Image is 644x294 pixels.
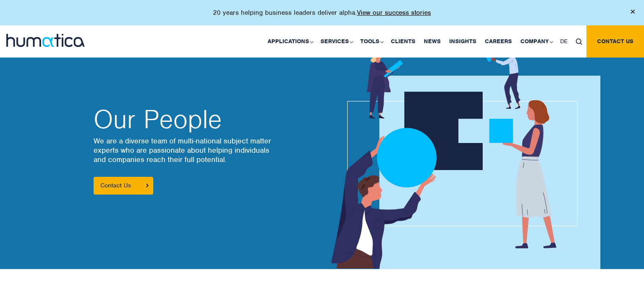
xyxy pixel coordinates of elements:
[560,38,567,45] span: DE
[445,25,481,58] a: Insights
[420,25,445,58] a: News
[263,25,316,58] a: Applications
[146,184,149,187] img: arrowicon
[556,25,572,58] a: DE
[309,45,600,269] img: about_banner1
[357,8,431,17] a: View our success stories
[481,25,516,58] a: Careers
[94,177,153,195] a: Contact Us
[516,25,556,58] a: Company
[316,25,356,58] a: Services
[387,25,420,58] a: Clients
[356,25,387,58] a: Tools
[94,107,314,132] h2: Our People
[213,8,431,17] p: 20 years helping business leaders deliver alpha.
[576,38,582,45] img: search_icon
[6,34,85,47] img: logo
[586,25,644,58] a: Contact us
[94,136,314,164] p: We are a diverse team of multi-national subject matter experts who are passionate about helping i...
